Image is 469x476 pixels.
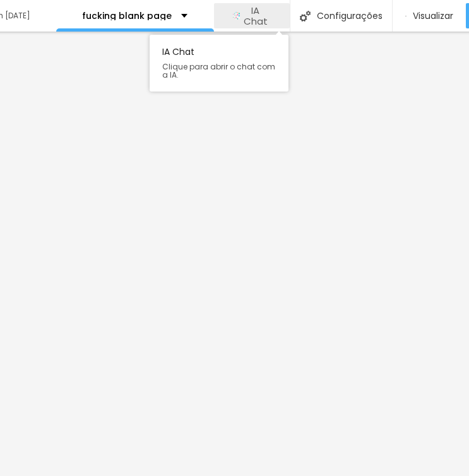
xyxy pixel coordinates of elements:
span: IA Chat [240,5,271,27]
img: AI [233,11,240,20]
button: Visualizar [393,3,466,28]
span: Visualizar [413,11,453,21]
button: AIIA Chat [214,3,290,28]
span: Clique para abrir o chat com a IA. [162,62,276,79]
div: IA Chat [150,35,288,92]
p: fucking blank page [82,11,172,20]
img: view-1.svg [405,11,407,21]
img: Icone [300,11,311,21]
